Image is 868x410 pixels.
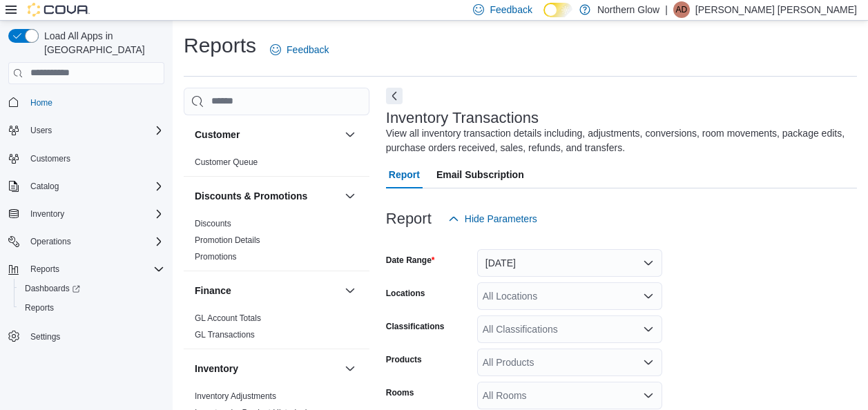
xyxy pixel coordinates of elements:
button: Customer [342,126,358,143]
button: Catalog [3,177,170,196]
span: Settings [25,327,164,344]
button: Catalog [25,178,64,195]
a: Customer Queue [195,157,258,167]
span: Customers [30,153,70,164]
p: | [665,1,668,18]
span: Customer Queue [195,157,258,168]
button: Finance [195,284,339,297]
span: Report [389,161,420,188]
button: Open list of options [643,390,654,401]
button: Users [25,122,57,139]
p: [PERSON_NAME] [PERSON_NAME] [695,1,857,18]
span: Customers [25,150,164,167]
span: Catalog [30,181,59,192]
label: Date Range [386,255,435,266]
a: GL Account Totals [195,313,261,323]
span: Home [30,97,52,108]
span: Dashboards [25,283,80,294]
a: Discounts [195,219,231,228]
button: Customers [3,148,170,168]
span: Reports [19,300,164,316]
button: Hide Parameters [443,205,543,233]
span: Operations [25,233,164,250]
div: Customer [184,154,369,176]
span: Discounts [195,218,231,229]
button: Operations [25,233,77,250]
h3: Inventory [195,362,238,375]
button: Discounts & Promotions [195,189,339,203]
label: Rooms [386,387,414,398]
span: Inventory [25,206,164,222]
nav: Complex example [8,87,164,382]
p: Northern Glow [597,1,659,18]
button: Inventory [25,206,70,222]
span: Catalog [25,178,164,195]
span: GL Transactions [195,329,255,340]
label: Classifications [386,321,445,332]
button: Operations [3,232,170,251]
button: Inventory [3,204,170,224]
a: Customers [25,150,76,167]
a: Dashboards [19,280,86,297]
h3: Report [386,211,432,227]
button: Inventory [195,362,339,375]
h3: Finance [195,284,231,297]
button: [DATE] [477,249,662,277]
span: AD [675,1,687,18]
span: Feedback [490,3,532,17]
a: Promotions [195,252,237,262]
label: Products [386,354,422,365]
img: Cova [28,3,90,17]
span: Hide Parameters [465,212,537,226]
button: Inventory [342,360,358,377]
button: Reports [3,260,170,279]
div: Annabel Dela Cruz [673,1,690,18]
button: Settings [3,326,170,346]
h1: Reports [184,32,256,59]
label: Locations [386,288,425,299]
h3: Inventory Transactions [386,110,539,126]
button: Customer [195,128,339,141]
button: Next [386,88,403,104]
span: Home [25,94,164,111]
h3: Customer [195,128,240,141]
button: Users [3,121,170,140]
a: Reports [19,300,59,316]
button: Open list of options [643,324,654,335]
a: Feedback [264,36,334,64]
span: Email Subscription [436,161,524,188]
button: Finance [342,282,358,299]
span: Promotions [195,251,237,262]
button: Open list of options [643,357,654,368]
span: Users [30,125,52,136]
a: Settings [25,329,66,345]
a: Home [25,95,58,111]
span: Users [25,122,164,139]
span: Settings [30,331,60,342]
span: Feedback [287,43,329,57]
button: Open list of options [643,291,654,302]
span: Reports [25,302,54,313]
span: Load All Apps in [GEOGRAPHIC_DATA] [39,29,164,57]
a: Dashboards [14,279,170,298]
a: GL Transactions [195,330,255,340]
h3: Discounts & Promotions [195,189,307,203]
button: Discounts & Promotions [342,188,358,204]
div: View all inventory transaction details including, adjustments, conversions, room movements, packa... [386,126,850,155]
span: Reports [30,264,59,275]
span: Inventory [30,208,64,219]
span: Dashboards [19,280,164,297]
button: Reports [14,298,170,318]
span: Operations [30,236,71,247]
button: Home [3,92,170,113]
a: Inventory Adjustments [195,391,276,401]
span: Reports [25,261,164,277]
div: Discounts & Promotions [184,215,369,271]
input: Dark Mode [543,3,572,17]
span: GL Account Totals [195,313,261,324]
a: Promotion Details [195,235,260,245]
button: Reports [25,261,65,277]
span: Inventory Adjustments [195,391,276,402]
